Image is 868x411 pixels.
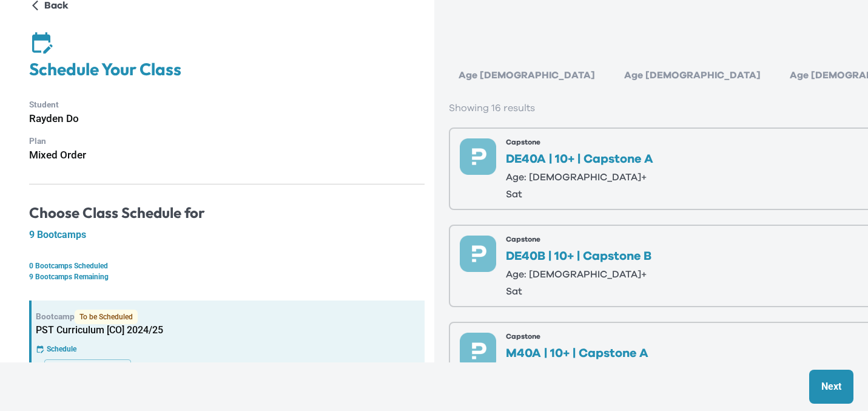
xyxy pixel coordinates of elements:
div: Age [DEMOGRAPHIC_DATA] [614,63,770,87]
p: Schedule [47,344,76,355]
p: Age: [DEMOGRAPHIC_DATA]+ [506,270,651,279]
div: Age [DEMOGRAPHIC_DATA] [449,63,605,87]
span: To be Scheduled [75,310,138,324]
p: M40A | 10+ | Capstone A [506,347,648,359]
img: preface-course-icon [460,236,496,272]
p: DE40A | 10+ | Capstone A [506,153,653,165]
h4: Schedule Your Class [29,59,425,80]
p: Capstone [506,236,651,243]
p: Capstone [506,333,648,340]
p: DE40B | 10+ | Capstone B [506,250,651,262]
p: Bootcamp [36,310,425,324]
h6: Mixed Order [29,147,425,163]
p: sat [506,189,653,199]
img: preface-course-icon [460,138,496,175]
p: Next [821,379,841,394]
p: Plan [29,135,425,148]
p: 9 Bootcamps Remaining [29,271,425,282]
button: Choose Schedule [44,359,131,381]
p: 0 Bootcamps Scheduled [29,260,425,271]
p: Age: [DEMOGRAPHIC_DATA]+ [506,172,653,182]
h5: PST Curriculum [CO] 2024/25 [36,324,425,336]
p: Capstone [506,138,653,146]
p: sat [506,287,651,296]
h5: 9 Bootcamps [29,229,425,241]
h6: Rayden Do [29,110,425,127]
img: preface-course-icon [460,333,496,369]
p: Student [29,98,425,111]
h4: Choose Class Schedule for [29,204,425,222]
button: Next [809,370,853,404]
